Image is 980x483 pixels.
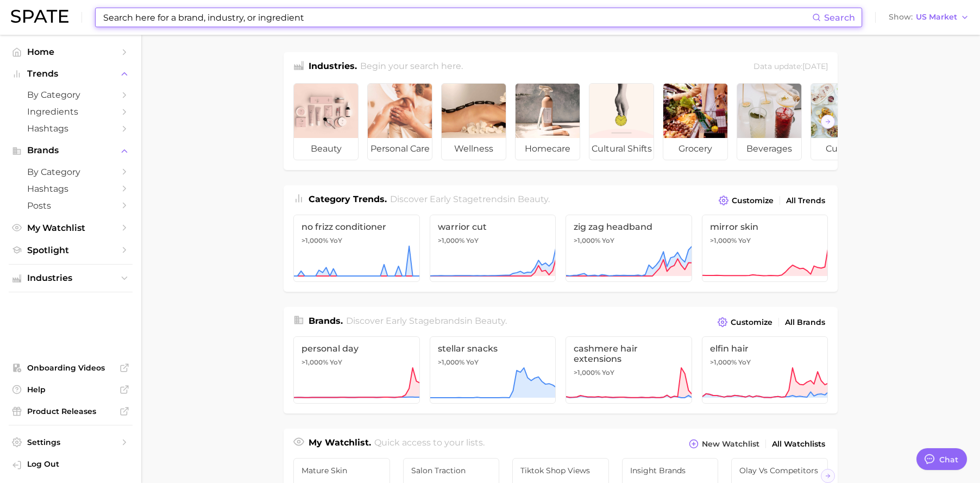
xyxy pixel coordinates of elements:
span: >1,000% [574,236,600,244]
a: beverages [737,83,802,160]
h2: Begin your search here. [360,60,463,74]
button: Industries [9,270,133,286]
span: Discover Early Stage brands in . [346,316,507,326]
a: elfin hair>1,000% YoY [702,336,828,404]
a: My Watchlist [9,219,133,236]
span: Industries [27,273,114,283]
span: Posts [27,200,114,211]
span: Hashtags [27,184,114,194]
a: by Category [9,164,133,180]
span: Hashtags [27,123,114,134]
a: Home [9,43,133,60]
span: YoY [466,236,479,245]
span: YoY [602,236,614,245]
span: beauty [518,194,548,204]
span: personal day [301,343,412,354]
a: beauty [293,83,359,160]
span: mirror skin [710,222,820,232]
button: Scroll Right [821,115,835,129]
button: Scroll Right [821,469,835,483]
a: All Trends [783,193,828,208]
span: YoY [330,236,342,245]
button: Brands [9,142,133,159]
span: Mature Skin [301,466,382,475]
a: cashmere hair extensions>1,000% YoY [566,336,692,404]
a: wellness [441,83,506,160]
div: Data update: [DATE] [753,60,828,74]
span: All Brands [785,318,825,327]
span: YoY [602,368,614,377]
a: Product Releases [9,403,133,419]
span: beverages [737,138,801,160]
h1: My Watchlist. [309,436,371,451]
a: All Brands [782,315,828,330]
span: >1,000% [301,236,328,244]
span: Settings [27,437,114,447]
a: stellar snacks>1,000% YoY [430,336,556,404]
span: YoY [466,358,479,367]
button: Trends [9,66,133,82]
span: YoY [738,236,751,245]
span: All Watchlists [772,440,825,449]
span: All Trends [786,196,825,205]
a: Log out. Currently logged in with e-mail danielle@spate.nyc. [9,456,133,474]
a: personal care [367,83,432,160]
a: Hashtags [9,180,133,197]
span: Trends [27,69,114,79]
span: Insight Brands [630,466,711,475]
span: stellar snacks [438,343,548,354]
span: personal care [368,138,432,160]
span: Show [889,14,913,20]
span: by Category [27,90,114,100]
span: Customize [732,196,774,205]
span: >1,000% [710,236,737,244]
a: Settings [9,434,133,450]
a: by Category [9,86,133,103]
a: Help [9,381,133,398]
span: wellness [442,138,506,160]
button: Customize [716,193,776,208]
span: no frizz conditioner [301,222,412,232]
a: Onboarding Videos [9,360,133,376]
a: warrior cut>1,000% YoY [430,215,556,282]
span: My Watchlist [27,223,114,233]
span: zig zag headband [574,222,684,232]
span: >1,000% [438,358,464,366]
span: by Category [27,167,114,177]
span: YoY [738,358,751,367]
button: Customize [715,315,775,330]
h2: Quick access to your lists. [374,436,485,451]
span: Tiktok Shop Views [520,466,601,475]
a: homecare [515,83,580,160]
span: Brands . [309,316,343,326]
span: beauty [475,316,505,326]
img: SPATE [11,10,68,23]
span: >1,000% [438,236,464,244]
a: no frizz conditioner>1,000% YoY [293,215,420,282]
a: Posts [9,197,133,214]
input: Search here for a brand, industry, or ingredient [102,8,812,27]
span: beauty [294,138,358,160]
span: warrior cut [438,222,548,232]
span: Spotlight [27,245,114,255]
span: Ingredients [27,106,114,117]
span: Help [27,385,114,394]
span: New Watchlist [702,440,759,449]
a: culinary [811,83,876,160]
span: YoY [330,358,342,367]
span: cashmere hair extensions [574,343,684,364]
span: homecare [516,138,580,160]
a: Hashtags [9,120,133,137]
span: Olay vs Competitors [739,466,820,475]
a: personal day>1,000% YoY [293,336,420,404]
button: ShowUS Market [886,10,972,24]
a: Ingredients [9,103,133,120]
a: grocery [663,83,728,160]
span: >1,000% [710,358,737,366]
span: Home [27,47,114,57]
button: New Watchlist [686,436,762,451]
span: Salon Traction [411,466,492,475]
span: elfin hair [710,343,820,354]
span: Brands [27,146,114,155]
span: Search [824,12,855,23]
